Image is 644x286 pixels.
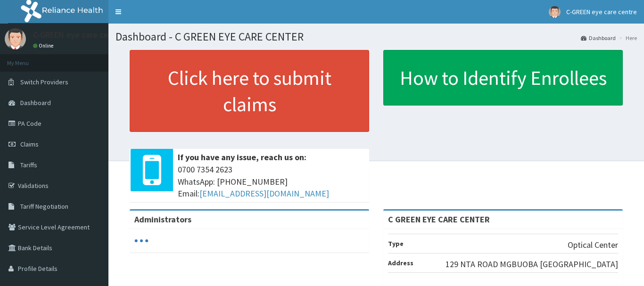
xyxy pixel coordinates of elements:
b: If you have any issue, reach us on: [178,152,306,163]
p: C-GREEN eye care centre [33,31,124,39]
img: User Image [549,6,561,18]
a: Click here to submit claims [130,50,369,132]
span: C-GREEN eye care centre [566,8,637,16]
span: Tariffs [20,161,37,169]
b: Type [388,239,404,248]
b: Administrators [134,214,191,225]
span: Dashboard [20,98,51,107]
p: 129 NTA ROAD MGBUOBA [GEOGRAPHIC_DATA] [446,258,618,270]
span: Tariff Negotiation [20,202,68,211]
a: Dashboard [581,34,616,42]
a: How to Identify Enrollees [383,50,623,106]
img: User Image [5,28,26,49]
b: Address [388,259,413,267]
li: Here [617,34,637,42]
span: Claims [20,140,39,148]
span: Switch Providers [20,78,68,86]
a: Online [33,42,56,49]
span: 0700 7354 2623 WhatsApp: [PHONE_NUMBER] Email: [178,163,364,200]
a: [EMAIL_ADDRESS][DOMAIN_NAME] [199,188,329,199]
strong: C GREEN EYE CARE CENTER [388,214,490,225]
p: Optical Center [568,239,618,251]
svg: audio-loading [134,234,149,248]
h1: Dashboard - C GREEN EYE CARE CENTER [116,31,637,43]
